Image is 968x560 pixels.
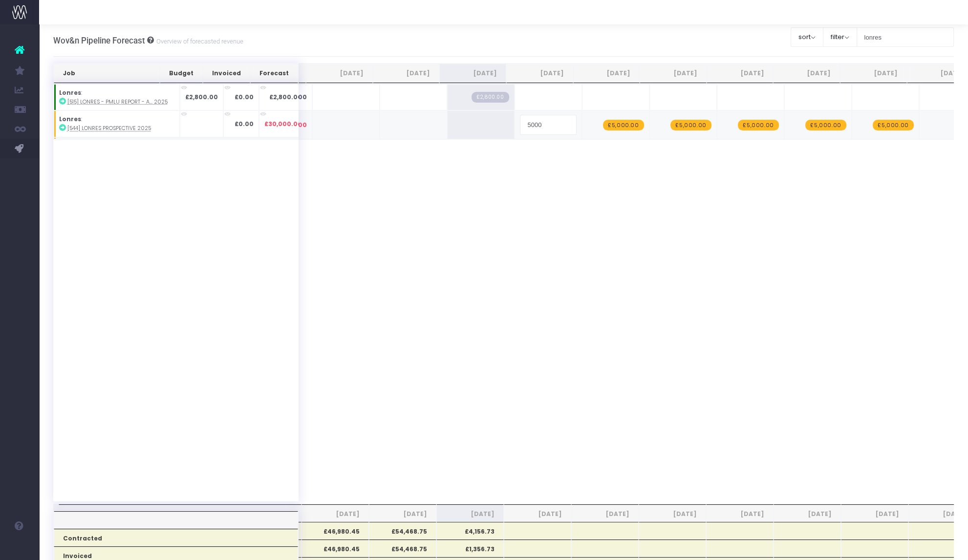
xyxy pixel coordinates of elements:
[250,64,298,83] th: Forecast
[369,522,436,539] th: £54,468.75
[59,115,81,123] strong: Lonres
[840,64,907,83] th: Apr 26: activate to sort column ascending
[373,64,440,83] th: Sep 25: activate to sort column ascending
[264,120,302,129] span: £30,000.00
[54,84,180,110] td: :
[369,539,436,557] th: £54,468.75
[640,64,707,83] th: Jan 26: activate to sort column ascending
[185,93,218,101] strong: £2,800.00
[436,539,504,557] th: £1,356.73
[513,510,562,518] span: [DATE]
[857,27,954,47] input: Search...
[581,510,629,518] span: [DATE]
[573,64,640,83] th: Dec 25: activate to sort column ascending
[506,64,573,83] th: Nov 25: activate to sort column ascending
[59,88,81,97] strong: Lonres
[306,64,373,83] th: Aug 25: activate to sort column ascending
[311,510,360,518] span: [DATE]
[805,120,846,130] span: wayahead Revenue Forecast Item
[823,27,857,47] button: filter
[446,510,495,518] span: [DATE]
[203,64,250,83] th: Invoiced
[715,510,764,518] span: [DATE]
[791,27,823,47] button: sort
[160,64,203,83] th: Budget
[738,120,778,130] span: wayahead Revenue Forecast Item
[154,36,243,45] small: Overview of forecasted revenue
[670,120,711,130] span: wayahead Revenue Forecast Item
[301,522,369,539] th: £46,980.45
[918,510,967,518] span: [DATE]
[783,510,832,518] span: [DATE]
[54,110,180,137] td: :
[648,510,697,518] span: [DATE]
[235,93,254,101] strong: £0.00
[12,540,27,555] img: images/default_profile_image.png
[439,64,506,83] th: Oct 25: activate to sort column ascending
[850,510,899,518] span: [DATE]
[67,125,151,132] abbr: [544] Lonres prospective 2025
[54,64,160,83] th: Job: activate to sort column ascending
[603,120,644,130] span: wayahead Revenue Forecast Item
[269,93,302,102] span: £2,800.00
[472,92,509,103] span: Streamtime Draft Invoice: 695 – [515] Lonres - PMLU Report - Autumn 2025
[707,64,774,83] th: Feb 26: activate to sort column ascending
[54,529,298,546] th: Contracted
[301,539,369,557] th: £46,980.45
[436,522,504,539] th: £4,156.73
[53,36,145,45] span: Wov&n Pipeline Forecast
[67,98,168,106] abbr: [515] Lonres - PMLU Report - Autumn 2025
[235,120,254,128] strong: £0.00
[773,64,840,83] th: Mar 26: activate to sort column ascending
[873,120,913,130] span: wayahead Revenue Forecast Item
[378,510,427,518] span: [DATE]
